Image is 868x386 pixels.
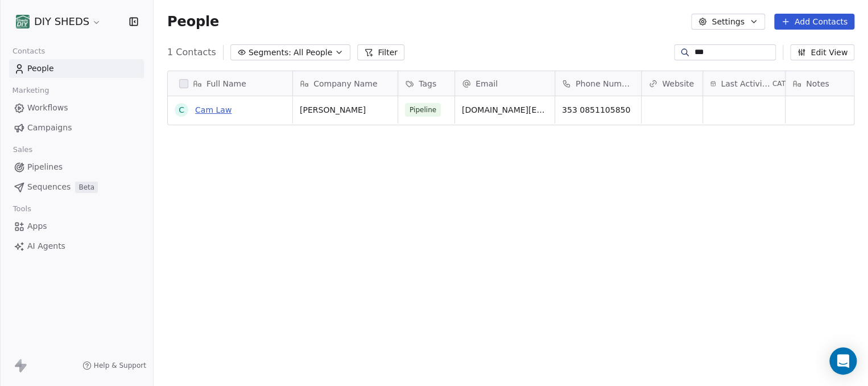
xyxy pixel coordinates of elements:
[313,78,377,89] span: Company Name
[294,47,332,59] span: All People
[806,78,829,89] span: Notes
[662,78,694,89] span: Website
[27,122,72,134] span: Campaigns
[27,63,54,75] span: People
[168,71,292,96] div: Full Name
[642,71,702,96] div: Website
[357,44,404,60] button: Filter
[455,71,555,96] div: Email
[691,14,764,30] button: Settings
[419,78,436,89] span: Tags
[9,178,144,196] a: SequencesBeta
[398,71,454,96] div: Tags
[576,78,634,89] span: Phone Number
[168,96,293,384] div: grid
[7,82,54,99] span: Marketing
[27,102,68,114] span: Workflows
[790,44,854,60] button: Edit View
[16,15,30,28] img: shedsdiy.jpg
[462,104,548,116] span: [DOMAIN_NAME][EMAIL_ADDRESS][DOMAIN_NAME]
[167,46,216,59] span: 1 Contacts
[27,161,63,173] span: Pipelines
[167,13,219,30] span: People
[772,79,786,88] span: CAT
[27,240,65,252] span: AI Agents
[703,71,785,96] div: Last Activity DateCAT
[82,361,146,370] a: Help & Support
[27,181,71,193] span: Sequences
[476,78,498,89] span: Email
[562,104,634,116] span: 353 0851105850
[179,104,184,116] div: C
[9,217,144,236] a: Apps
[206,78,246,89] span: Full Name
[8,141,38,158] span: Sales
[293,71,398,96] div: Company Name
[94,361,146,370] span: Help & Support
[9,158,144,176] a: Pipelines
[9,118,144,137] a: Campaigns
[9,98,144,117] a: Workflows
[9,237,144,256] a: AI Agents
[34,14,89,29] span: DIY SHEDS
[27,220,47,232] span: Apps
[14,12,104,31] button: DIY SHEDS
[774,14,854,30] button: Add Contacts
[195,105,232,114] a: Cam Law
[829,347,857,375] div: Open Intercom Messenger
[7,43,50,60] span: Contacts
[405,103,441,117] span: Pipeline
[8,200,36,217] span: Tools
[9,59,144,78] a: People
[300,104,391,116] span: [PERSON_NAME]
[721,78,770,89] span: Last Activity Date
[75,182,98,193] span: Beta
[249,47,291,59] span: Segments:
[555,71,641,96] div: Phone Number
